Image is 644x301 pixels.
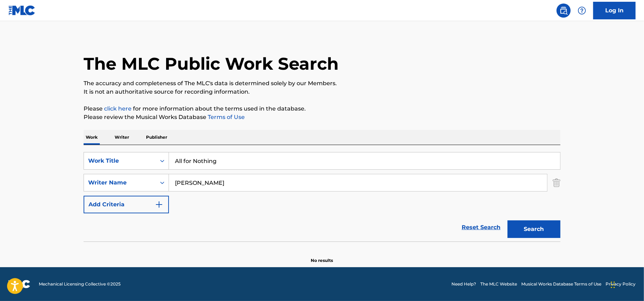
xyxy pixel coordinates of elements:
div: Writer Name [88,178,152,187]
a: Terms of Use [206,114,245,120]
p: Please for more information about the terms used in the database. [84,105,560,113]
div: Work Title [88,157,152,165]
span: Mechanical Licensing Collective © 2025 [39,281,121,287]
p: No results [311,249,333,264]
img: search [559,6,568,15]
iframe: Chat Widget [609,267,644,301]
p: Work [84,130,100,145]
img: logo [8,280,30,288]
h1: The MLC Public Work Search [84,53,339,74]
button: Search [508,220,560,238]
p: It is not an authoritative source for recording information. [84,88,560,96]
p: Writer [113,130,131,145]
img: 9d2ae6d4665cec9f34b9.svg [155,200,163,209]
a: Musical Works Database Terms of Use [521,281,601,287]
a: Log In [593,2,636,19]
a: Reset Search [458,220,504,235]
a: The MLC Website [480,281,517,287]
div: Drag [611,274,615,295]
img: Delete Criterion [553,174,560,192]
a: Need Help? [451,281,476,287]
a: Privacy Policy [606,281,636,287]
p: Please review the Musical Works Database [84,113,560,121]
a: click here [104,105,132,112]
a: Public Search [557,4,571,18]
div: Help [575,4,589,18]
p: Publisher [144,130,169,145]
p: The accuracy and completeness of The MLC's data is determined solely by our Members. [84,79,560,88]
form: Search Form [84,152,560,242]
img: help [578,6,586,15]
button: Add Criteria [84,196,169,213]
img: MLC Logo [8,5,36,15]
